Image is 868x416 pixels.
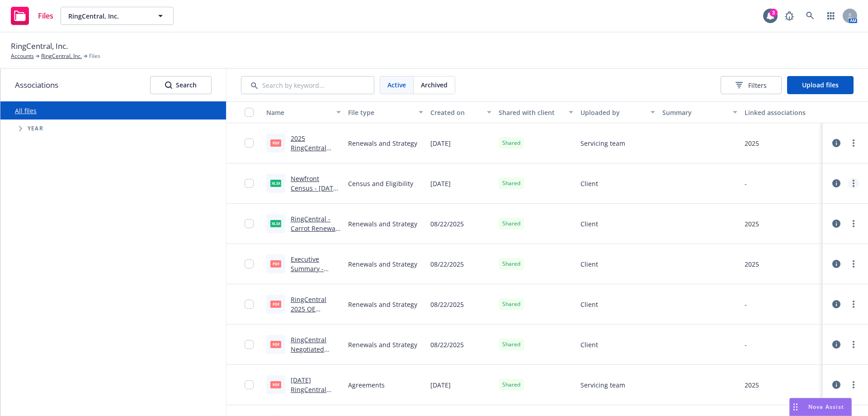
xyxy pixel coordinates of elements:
div: - [745,340,747,349]
input: Toggle Row Selected [245,259,254,268]
button: Linked associations [741,101,823,123]
a: RingCentral, Inc. [41,52,82,60]
a: 2025 RingCentral Welcome to Newfront.pdf [291,134,331,171]
span: 08/22/2025 [430,259,464,269]
span: pdf [270,139,281,146]
a: All files [15,106,37,115]
div: Linked associations [745,108,819,117]
span: Year [28,126,43,131]
div: Summary [662,108,727,117]
a: more [848,299,859,310]
a: Executive Summary - [DATE].pdf [291,255,324,282]
button: SearchSearch [150,76,212,94]
button: Summary [659,101,741,123]
a: more [848,379,859,390]
a: Newfront Census - [DATE] - ACTIVE EEs.xlsx [291,174,341,202]
span: RingCentral, Inc. [68,11,146,21]
span: [DATE] [430,139,451,148]
span: 08/22/2025 [430,219,464,229]
span: xlsx [270,180,281,186]
span: Client [580,259,598,269]
a: Report a Bug [780,7,798,25]
span: Shared [502,179,520,187]
input: Toggle Row Selected [245,340,254,349]
span: Client [580,300,598,309]
span: Client [580,340,598,349]
a: Accounts [11,52,34,60]
span: Renewals and Strategy [348,139,417,148]
a: more [848,138,859,148]
span: Filters [748,81,767,90]
a: Files [7,3,57,29]
button: Nova Assist [789,398,852,416]
span: Renewals and Strategy [348,219,417,229]
span: Upload files [802,81,839,89]
span: 08/22/2025 [430,340,464,349]
span: pdf [270,341,281,348]
div: Created on [430,108,481,117]
span: [DATE] [430,179,451,188]
div: Shared with client [499,108,563,117]
span: Renewals and Strategy [348,259,417,269]
button: RingCentral, Inc. [61,7,174,25]
span: Renewals and Strategy [348,340,417,349]
input: Search by keyword... [241,76,374,94]
div: - [745,300,747,309]
span: pdf [270,381,281,388]
span: 08/22/2025 [430,300,464,309]
button: Created on [427,101,495,123]
a: RingCentral - Carrot Renewal 2026.xlsx [291,215,337,242]
input: Toggle Row Selected [245,179,254,188]
span: Servicing team [580,380,625,390]
div: - [745,179,747,188]
span: Client [580,219,598,229]
div: Tree Example [0,120,226,138]
span: Agreements [348,380,385,390]
div: Search [165,77,197,94]
input: Toggle Row Selected [245,380,254,389]
div: 3 [769,9,778,17]
span: Shared [502,260,520,268]
span: Files [38,12,53,19]
a: more [848,339,859,350]
span: Shared [502,300,520,308]
span: Archived [421,80,448,90]
input: Toggle Row Selected [245,300,254,309]
div: 2025 [745,380,759,390]
button: Uploaded by [577,101,659,123]
span: Active [387,80,406,90]
button: Name [263,101,344,123]
a: Switch app [822,7,840,25]
span: pdf [270,301,281,307]
span: Associations [15,79,58,91]
span: [DATE] [430,380,451,390]
span: Shared [502,220,520,228]
span: pdf [270,260,281,267]
div: Name [266,108,331,117]
a: RingCentral 2025 OE Renewal Strategy Presentation.pdf [291,295,339,351]
button: File type [344,101,426,123]
span: Shared [502,381,520,389]
div: 2025 [745,259,759,269]
span: Servicing team [580,139,625,148]
span: Renewals and Strategy [348,300,417,309]
div: 2025 [745,219,759,229]
span: Shared [502,340,520,349]
input: Select all [245,108,254,117]
a: more [848,218,859,229]
a: more [848,258,859,269]
svg: Search [165,81,172,89]
span: Files [89,52,100,60]
div: File type [348,108,413,117]
button: Filters [721,76,782,94]
span: Filters [736,81,767,90]
a: Search [801,7,819,25]
span: Client [580,179,598,188]
span: Nova Assist [808,403,844,411]
span: xlsx [270,220,281,227]
div: Uploaded by [580,108,645,117]
a: RingCentral Negotiated Renewal Summary [DATE].pdf [291,335,326,382]
div: 2025 [745,139,759,148]
input: Toggle Row Selected [245,139,254,148]
span: RingCentral, Inc. [11,40,68,52]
